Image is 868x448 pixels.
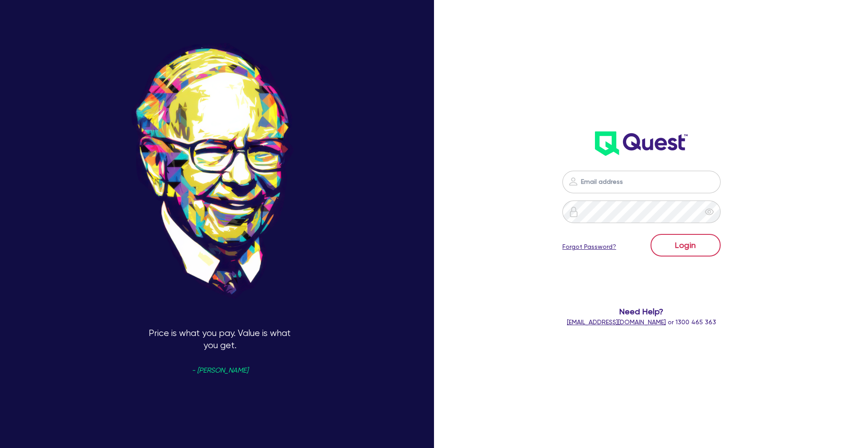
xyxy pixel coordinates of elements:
[192,367,248,374] span: - [PERSON_NAME]
[562,242,616,252] a: Forgot Password?
[568,176,579,187] img: icon-password
[567,318,716,326] span: or 1300 465 363
[525,305,758,317] span: Need Help?
[651,234,721,257] button: Login
[562,171,721,193] input: Email address
[568,206,579,217] img: icon-password
[595,131,688,156] img: wH2k97JdezQIQAAAABJRU5ErkJggg==
[567,318,666,326] a: [EMAIL_ADDRESS][DOMAIN_NAME]
[705,207,714,216] span: eye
